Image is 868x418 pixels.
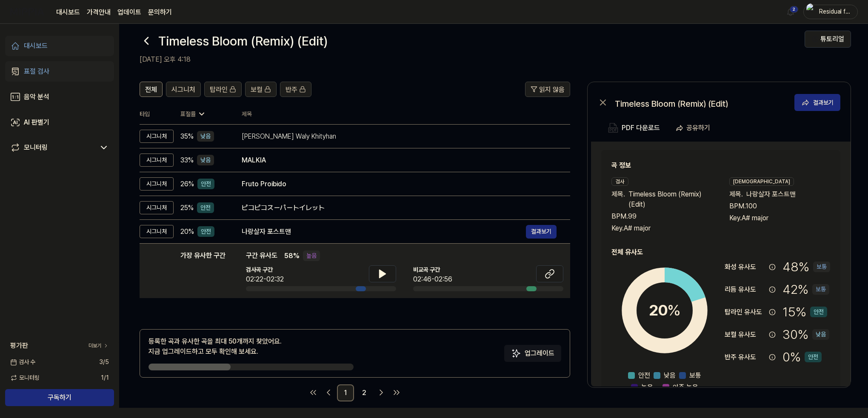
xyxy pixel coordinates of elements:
a: 표절 검사 [5,61,114,82]
span: 1 / 1 [101,373,109,382]
div: 보컬 유사도 [725,330,765,340]
span: 검사곡 구간 [246,265,284,274]
div: 표절률 [180,110,228,119]
nav: pagination [140,384,570,401]
div: [PERSON_NAME] Waly Khityhan [242,131,557,142]
div: 표절 검사 [24,66,49,77]
div: MALKIA [242,155,557,165]
span: 25 % [180,203,194,213]
span: 20 % [180,227,194,237]
div: 30 % [782,325,829,344]
button: 전체 [140,82,163,97]
h2: [DATE] 오후 4:18 [140,54,805,65]
span: 아주 높음 [673,382,698,392]
div: 화성 유사도 [725,262,765,272]
a: 업데이트 [117,7,141,17]
div: 낮음 [197,155,214,165]
div: 리듬 유사도 [725,284,765,295]
a: Go to last page [390,386,403,399]
div: 보통 [813,262,830,272]
h2: 곡 정보 [611,160,830,171]
span: Timeless Bloom (Remix) (Edit) [628,189,712,210]
button: 반주 [280,82,311,97]
span: 보컬 [251,85,263,95]
div: Fruto Proibido [242,179,557,189]
div: 시그니처 [140,177,174,191]
span: 낮음 [664,370,676,381]
button: 보컬 [245,82,277,97]
a: 모니터링 [10,142,95,153]
span: 나랑살자 포스트맨 [746,189,796,199]
a: 가격안내 [87,7,111,17]
div: PDF 다운로드 [622,122,660,134]
div: 낮음 [812,329,829,340]
a: 더보기 [89,342,109,350]
div: BPM. 99 [611,211,712,222]
img: Sparkles [511,348,521,358]
span: 58 % [284,251,300,261]
span: 반주 [286,85,297,95]
span: 33 % [180,155,194,165]
span: 모니터링 [10,373,40,382]
div: 15 % [782,302,827,321]
span: 제목 . [611,189,625,210]
a: AI 판별기 [5,112,114,133]
div: 안전 [197,179,214,189]
div: 안전 [810,307,827,317]
div: 안전 [197,202,214,213]
div: 반주 유사도 [725,352,765,362]
button: 업그레이드 [504,345,561,362]
div: 42 % [782,280,829,299]
div: ピコピコスーパートイレット [242,203,557,213]
a: Go to previous page [322,386,335,399]
span: 26 % [180,179,194,189]
div: 시그니처 [140,130,174,143]
span: % [667,301,681,319]
div: 대시보드 [24,41,48,51]
div: 48 % [782,257,830,276]
button: 알림2 [784,5,797,19]
span: 전체 [145,85,157,95]
a: 1 [337,384,354,401]
div: Key. A# major [611,223,712,233]
div: 2 [790,6,798,13]
button: profileResidual feel [803,5,858,19]
span: 제목 . [729,189,743,199]
img: profile [806,3,817,20]
div: 20 [649,299,681,322]
button: 읽지 않음 [525,82,570,97]
div: 음악 분석 [24,92,49,102]
a: Go to next page [374,386,388,399]
div: 안전 [805,352,822,362]
span: 35 % [180,131,194,142]
a: 대시보드 [5,36,114,56]
div: BPM. 100 [729,201,830,211]
button: 탑라인 [204,82,242,97]
span: 비교곡 구간 [413,265,452,274]
div: 모니터링 [24,142,48,153]
button: 결과보기 [794,94,840,111]
button: 시그니처 [166,82,201,97]
button: PDF 다운로드 [606,119,662,136]
span: 시그니처 [171,85,195,95]
img: PDF Download [608,123,618,133]
button: 결과보기 [526,225,557,239]
span: 읽지 않음 [539,85,565,95]
div: Residual feel [819,7,852,16]
a: 대시보드 [56,7,80,17]
div: 공유하기 [686,122,710,134]
div: 안전 [197,226,214,237]
span: 안전 [638,370,650,381]
h1: Timeless Bloom (Remix) (Edit) [158,31,328,51]
div: 높음 [303,250,320,261]
a: Sparkles업그레이드 [504,352,561,360]
img: Help [812,36,819,43]
span: 보통 [689,370,701,381]
a: 음악 분석 [5,87,114,107]
div: 결과보기 [813,98,834,107]
div: 02:22-02:32 [246,274,284,284]
span: 3 / 5 [99,358,109,367]
div: 시그니처 [140,225,174,238]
